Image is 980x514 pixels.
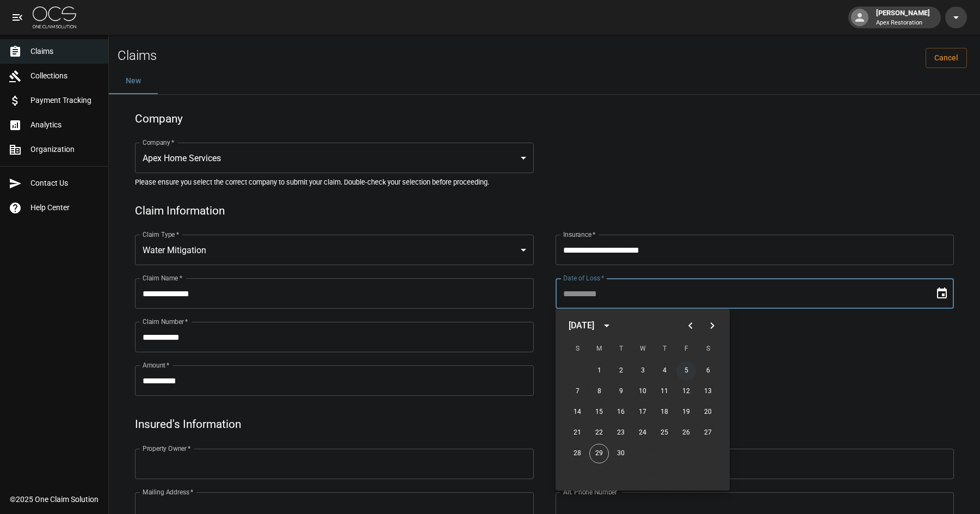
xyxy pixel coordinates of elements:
[10,494,98,505] div: © 2025 One Claim Solution
[655,423,674,443] button: 25
[589,444,609,463] button: 29
[676,382,696,401] button: 12
[589,338,609,360] span: Monday
[611,402,631,422] button: 16
[698,361,718,381] button: 6
[563,273,604,283] label: Date of Loss
[30,144,100,155] span: Organization
[143,487,193,497] label: Mailing Address
[568,402,587,422] button: 14
[109,68,158,94] button: New
[143,317,188,326] label: Claim Number
[701,315,723,336] button: Next month
[589,402,609,422] button: 15
[109,68,980,94] div: dynamic tabs
[30,46,100,57] span: Claims
[30,95,100,106] span: Payment Tracking
[143,230,179,239] label: Claim Type
[655,402,674,422] button: 18
[135,143,534,173] div: Apex Home Services
[676,338,696,360] span: Friday
[30,119,100,131] span: Analytics
[633,402,652,422] button: 17
[633,423,652,443] button: 24
[931,283,953,304] button: Choose date
[30,70,100,82] span: Collections
[30,178,100,189] span: Contact Us
[597,316,616,335] button: calendar view is open, switch to year view
[611,444,631,463] button: 30
[563,230,595,239] label: Insurance
[568,382,587,401] button: 7
[589,361,609,381] button: 1
[611,361,631,381] button: 2
[589,423,609,443] button: 22
[611,338,631,360] span: Tuesday
[611,382,631,401] button: 9
[611,423,631,443] button: 23
[589,382,609,401] button: 8
[698,423,718,443] button: 27
[926,48,967,68] a: Cancel
[676,423,696,443] button: 26
[143,444,191,453] label: Property Owner
[680,315,701,336] button: Previous month
[676,402,696,422] button: 19
[633,361,652,381] button: 3
[568,444,587,463] button: 28
[568,338,587,360] span: Sunday
[655,338,674,360] span: Thursday
[633,338,652,360] span: Wednesday
[676,361,696,381] button: 5
[7,7,28,28] button: open drawer
[33,7,76,28] img: ocs-logo-white-transparent.png
[698,338,718,360] span: Saturday
[143,138,175,147] label: Company
[698,382,718,401] button: 13
[876,19,930,28] p: Apex Restoration
[655,361,674,381] button: 4
[563,487,617,497] label: Alt. Phone Number
[633,382,652,401] button: 10
[698,402,718,422] button: 20
[135,178,954,187] h5: Please ensure you select the correct company to submit your claim. Double-check your selection be...
[655,382,674,401] button: 11
[143,360,170,370] label: Amount
[135,235,534,265] div: Water Mitigation
[568,423,587,443] button: 21
[118,48,157,64] h2: Claims
[143,273,182,283] label: Claim Name
[872,8,934,27] div: [PERSON_NAME]
[569,319,594,332] div: [DATE]
[30,202,100,213] span: Help Center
